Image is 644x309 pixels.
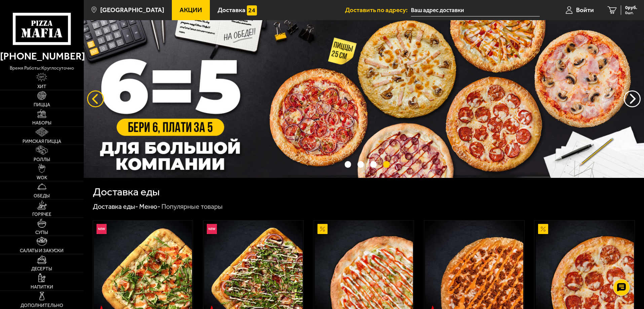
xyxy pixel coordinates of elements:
span: Хит [37,84,46,89]
span: WOK [37,176,47,180]
button: предыдущий [624,90,641,107]
img: Новинка [207,224,217,234]
input: Ваш адрес доставки [411,4,540,16]
img: Новинка [97,224,107,234]
span: Десерты [31,267,52,271]
button: следующий [87,90,104,107]
img: Акционный [538,224,548,234]
span: Дополнительно [21,303,63,308]
span: Доставка [218,7,245,13]
span: Наборы [32,121,51,125]
span: Супы [35,230,48,235]
span: Роллы [34,157,50,162]
a: Меню- [139,202,160,210]
a: Доставка еды- [93,202,138,210]
img: 15daf4d41897b9f0e9f617042186c801.svg [247,5,257,15]
button: точки переключения [370,161,377,167]
span: Доставить по адресу: [345,7,411,13]
button: точки переключения [357,161,364,167]
span: Горячее [32,212,51,217]
span: [GEOGRAPHIC_DATA] [100,7,164,13]
span: 0 шт. [625,11,637,15]
span: Напитки [31,285,53,289]
span: Обеды [34,194,50,198]
span: Пицца [34,103,50,107]
button: точки переключения [383,161,389,167]
div: Популярные товары [161,202,223,211]
button: точки переключения [345,161,351,167]
span: Акции [180,7,202,13]
img: Акционный [317,224,328,234]
span: 0 руб. [625,5,637,10]
span: Войти [576,7,594,13]
span: Салаты и закуски [20,248,64,253]
h1: Доставка еды [93,187,160,197]
span: Римская пицца [23,139,61,144]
